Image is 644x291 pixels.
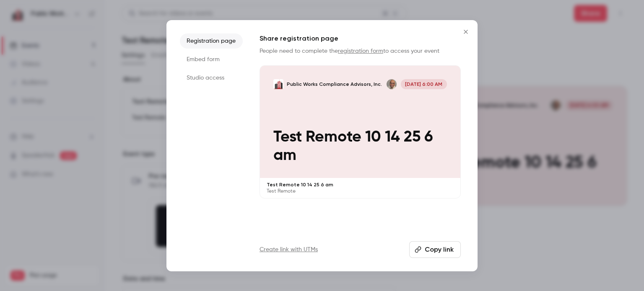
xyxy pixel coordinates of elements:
img: Ken McCoy [387,79,397,89]
p: Test Remote 10 14 25 6 am [267,181,454,188]
span: [DATE] 6:00 AM [401,79,447,89]
li: Registration page [180,33,243,49]
p: Public Works Compliance Advisors, Inc. [287,81,382,88]
h1: Share registration page [260,33,461,44]
li: Studio access [180,70,243,85]
button: Copy link [409,241,461,258]
img: Test Remote 10 14 25 6 am [273,79,283,89]
button: Close [457,23,474,40]
a: registration form [338,48,383,54]
p: Test Remote 10 14 25 6 am [273,128,447,165]
a: Test Remote 10 14 25 6 amPublic Works Compliance Advisors, Inc.Ken McCoy[DATE] 6:00 AMTest Remote... [260,65,461,199]
a: Create link with UTMs [260,245,318,254]
p: People need to complete the to access your event [260,47,461,55]
p: Test Remote [267,188,454,195]
li: Embed form [180,52,243,67]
